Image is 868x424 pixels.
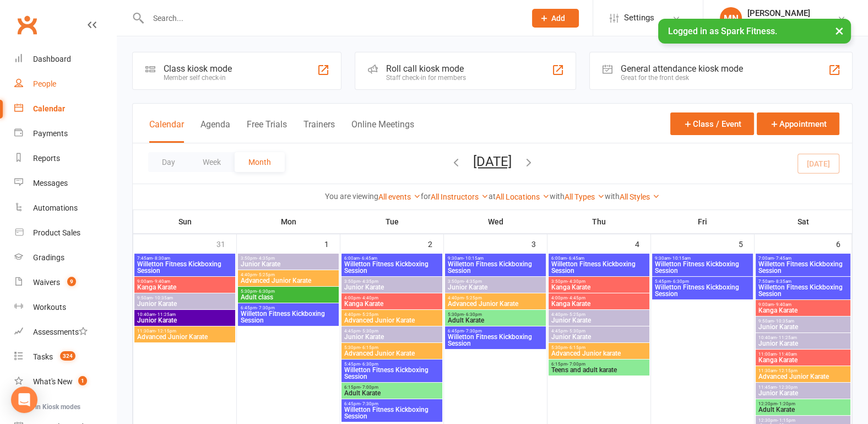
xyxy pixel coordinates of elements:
[33,228,80,237] div: Product Sales
[153,296,173,300] span: - 10:35am
[447,312,544,317] span: 5:30pm
[257,289,275,294] span: - 6:30pm
[153,256,170,261] span: - 8:30am
[14,47,116,72] a: Dashboard
[216,234,236,253] div: 31
[758,352,849,357] span: 11:00am
[758,319,849,324] span: 9:50am
[551,261,647,274] span: Willetton Fitness Kickboxing Session
[145,10,518,26] input: Search...
[148,152,189,172] button: Day
[344,300,440,307] span: Kanga Karate
[14,121,116,146] a: Payments
[189,152,235,172] button: Week
[33,154,60,163] div: Reports
[547,210,651,233] th: Thu
[240,294,337,300] span: Adult class
[758,340,849,347] span: Junior Karate
[777,385,798,390] span: - 12:30pm
[340,210,444,233] th: Tue
[164,74,232,82] div: Member self check-in
[14,369,116,394] a: What's New1
[344,334,440,340] span: Junior Karate
[447,261,544,274] span: Willetton Fitness Kickboxing Session
[447,329,544,334] span: 6:45pm
[428,234,443,253] div: 2
[774,302,791,307] span: - 9:40am
[33,129,68,138] div: Payments
[164,63,232,74] div: Class kiosk mode
[78,376,87,385] span: 1
[14,171,116,196] a: Messages
[447,296,544,300] span: 4:40pm
[532,9,579,28] button: Add
[774,256,791,261] span: - 7:45am
[153,279,170,284] span: - 9:40am
[720,7,742,29] div: MN
[670,256,691,261] span: - 10:15am
[33,79,56,88] div: People
[551,334,647,340] span: Junior Karate
[344,385,440,390] span: 6:15pm
[635,234,650,253] div: 4
[551,362,647,367] span: 6:15pm
[386,63,466,74] div: Roll call kiosk mode
[155,329,176,334] span: - 12:15pm
[344,345,440,350] span: 5:30pm
[14,146,116,171] a: Reports
[567,256,584,261] span: - 6:45am
[360,329,378,334] span: - 5:30pm
[758,418,849,423] span: 12:30pm
[137,329,233,334] span: 11:30am
[758,390,849,396] span: Junior Karate
[758,256,849,261] span: 7:00am
[240,277,337,284] span: Advanced Junior Karate
[620,192,660,201] a: All Styles
[567,296,585,300] span: - 4:45pm
[235,152,285,172] button: Month
[237,210,340,233] th: Mon
[33,328,88,336] div: Assessments
[60,351,75,361] span: 324
[758,385,849,390] span: 11:45am
[777,418,795,423] span: - 1:15pm
[551,296,647,300] span: 4:00pm
[758,406,849,413] span: Adult Karate
[14,96,116,121] a: Calendar
[360,362,378,367] span: - 6:30pm
[344,350,440,357] span: Advanced Junior Karate
[137,261,233,274] span: Willetton Fitness Kickboxing Session
[777,335,797,340] span: - 11:25am
[758,307,849,314] span: Kanga Karate
[378,192,421,201] a: All events
[654,261,751,274] span: Willetton Fitness Kickboxing Session
[137,279,233,284] span: 9:00am
[344,312,440,317] span: 4:40pm
[137,317,233,324] span: Junior Karate
[567,329,585,334] span: - 5:30pm
[344,279,440,284] span: 3:50pm
[567,312,585,317] span: - 5:25pm
[551,256,647,261] span: 6:00am
[344,401,440,406] span: 6:45pm
[621,74,743,82] div: Great for the front desk
[137,334,233,340] span: Advanced Junior Karate
[344,390,440,396] span: Adult Karate
[774,319,794,324] span: - 10:35am
[33,104,65,113] div: Calendar
[758,261,849,274] span: Willetton Fitness Kickboxing Session
[757,112,839,135] button: Appointment
[463,256,484,261] span: - 10:15am
[360,296,378,300] span: - 4:40pm
[360,345,378,350] span: - 6:15pm
[155,312,176,317] span: - 11:25am
[421,192,431,201] strong: for
[447,279,544,284] span: 3:50pm
[344,284,440,291] span: Junior Karate
[247,119,287,143] button: Free Trials
[551,300,647,307] span: Kanga Karate
[257,272,275,277] span: - 5:25pm
[386,74,466,82] div: Staff check-in for members
[496,192,550,201] a: All Locations
[777,401,795,406] span: - 1:20pm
